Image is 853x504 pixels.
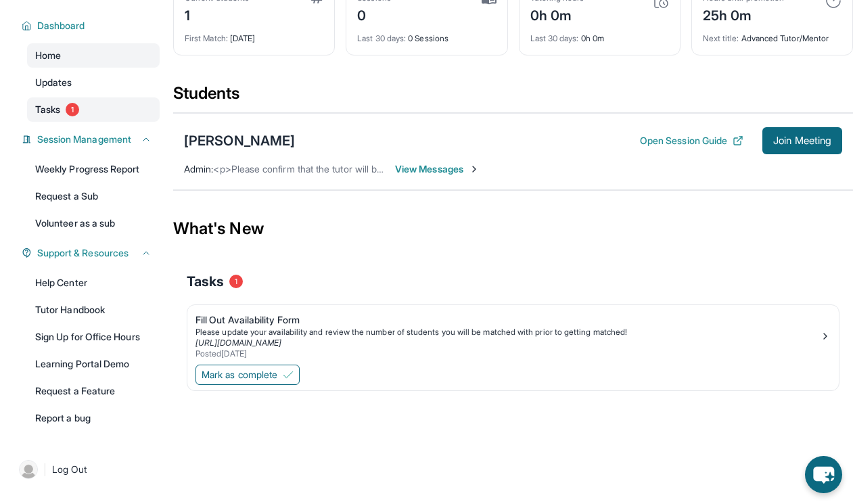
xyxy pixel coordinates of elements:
a: Request a Sub [27,184,160,208]
button: Session Management [32,133,152,146]
button: Join Meeting [762,127,842,154]
span: Updates [35,76,72,89]
button: Open Session Guide [640,134,743,147]
button: Dashboard [32,19,152,32]
div: 25h 0m [703,3,784,25]
span: Home [35,49,61,62]
button: Support & Resources [32,246,152,260]
a: Fill Out Availability FormPlease update your availability and review the number of students you w... [187,305,839,362]
a: |Log Out [14,455,160,484]
div: Fill Out Availability Form [195,313,820,327]
span: Last 30 days : [357,33,406,43]
a: Learning Portal Demo [27,352,160,376]
span: Mark as complete [202,368,277,382]
div: 0 [357,3,391,25]
img: Mark as complete [283,369,294,380]
a: Volunteer as a sub [27,211,160,235]
img: user-img [19,460,38,479]
span: Next title : [703,33,739,43]
div: Students [173,83,853,112]
div: Advanced Tutor/Mentor [703,25,842,44]
img: Chevron-Right [469,164,480,175]
div: [PERSON_NAME] [184,131,295,150]
span: Log Out [52,463,87,476]
a: Request a Feature [27,379,160,403]
div: Please update your availability and review the number of students you will be matched with prior ... [195,327,820,338]
span: 1 [66,103,79,116]
div: 0h 0m [530,3,584,25]
span: Dashboard [37,19,85,32]
a: Report a bug [27,406,160,430]
a: Home [27,43,160,68]
div: 0h 0m [530,25,669,44]
span: Support & Resources [37,246,129,260]
button: Mark as complete [195,365,300,385]
span: First Match : [185,33,228,43]
span: | [43,461,47,478]
span: Join Meeting [773,137,831,145]
span: Session Management [37,133,131,146]
span: Admin : [184,163,213,175]
div: 0 Sessions [357,25,496,44]
a: Tasks1 [27,97,160,122]
span: Tasks [35,103,60,116]
a: Tutor Handbook [27,298,160,322]
div: Posted [DATE] [195,348,820,359]
a: Sign Up for Office Hours [27,325,160,349]
a: Help Center [27,271,160,295]
div: [DATE] [185,25,323,44]
div: What's New [173,199,853,258]
a: Updates [27,70,160,95]
span: 1 [229,275,243,288]
span: Tasks [187,272,224,291]
span: <p>Please confirm that the tutor will be able to attend your first assigned meeting time before j... [213,163,701,175]
div: 1 [185,3,249,25]
span: Last 30 days : [530,33,579,43]
span: View Messages [395,162,480,176]
a: [URL][DOMAIN_NAME] [195,338,281,348]
button: chat-button [805,456,842,493]
a: Weekly Progress Report [27,157,160,181]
